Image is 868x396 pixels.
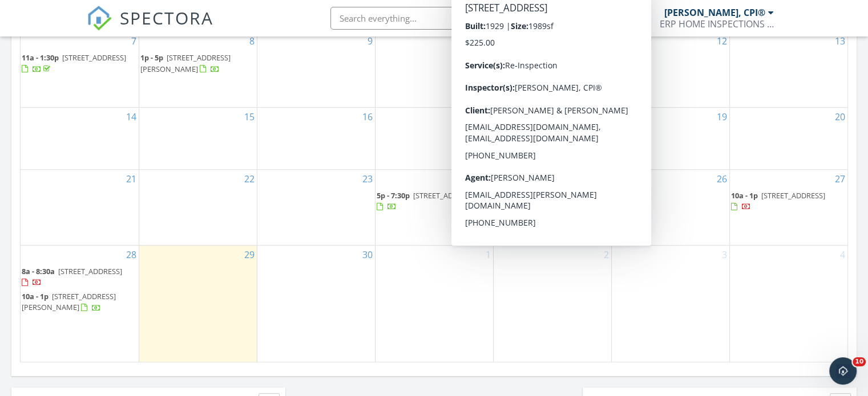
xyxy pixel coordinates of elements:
[611,108,729,170] td: Go to September 19, 2025
[495,52,605,74] a: 4:15p - 6:45p [STREET_ADDRESS]
[140,52,163,63] span: 1p - 5p
[242,108,257,126] a: Go to September 15, 2025
[21,170,139,246] td: Go to September 21, 2025
[596,32,611,50] a: Go to September 11, 2025
[139,32,257,108] td: Go to September 8, 2025
[360,246,375,264] a: Go to September 30, 2025
[377,190,410,201] span: 5p - 7:30p
[478,170,493,188] a: Go to September 24, 2025
[22,52,126,74] a: 11a - 1:30p [STREET_ADDRESS]
[495,52,538,63] span: 4:15p - 6:45p
[21,32,139,108] td: Go to September 7, 2025
[838,246,847,264] a: Go to October 4, 2025
[360,108,375,126] a: Go to September 16, 2025
[21,108,139,170] td: Go to September 14, 2025
[330,7,559,30] input: Search everything...
[375,245,493,362] td: Go to October 1, 2025
[413,190,477,201] span: [STREET_ADDRESS]
[140,52,231,74] span: [STREET_ADDRESS][PERSON_NAME]
[714,170,729,188] a: Go to September 26, 2025
[22,52,59,63] span: 11a - 1:30p
[375,32,493,108] td: Go to September 10, 2025
[58,266,122,276] span: [STREET_ADDRESS]
[120,6,213,30] span: SPECTORA
[611,245,729,362] td: Go to October 3, 2025
[257,32,375,108] td: Go to September 9, 2025
[495,51,610,76] a: 4:15p - 6:45p [STREET_ADDRESS]
[729,245,847,362] td: Go to October 4, 2025
[22,266,122,287] a: 8a - 8:30a [STREET_ADDRESS]
[660,18,774,30] div: ERP HOME INSPECTIONS MD
[714,32,729,50] a: Go to September 12, 2025
[853,357,866,366] span: 10
[257,108,375,170] td: Go to September 16, 2025
[493,170,611,246] td: Go to September 25, 2025
[377,189,492,214] a: 5p - 7:30p [STREET_ADDRESS]
[714,108,729,126] a: Go to September 19, 2025
[375,170,493,246] td: Go to September 24, 2025
[87,15,213,39] a: SPECTORA
[493,108,611,170] td: Go to September 18, 2025
[139,245,257,362] td: Go to September 29, 2025
[22,291,116,312] span: [STREET_ADDRESS][PERSON_NAME]
[22,291,116,312] a: 10a - 1p [STREET_ADDRESS][PERSON_NAME]
[140,51,256,76] a: 1p - 5p [STREET_ADDRESS][PERSON_NAME]
[365,32,375,50] a: Go to September 9, 2025
[664,7,765,18] div: [PERSON_NAME], CPI®
[62,52,126,63] span: [STREET_ADDRESS]
[483,246,493,264] a: Go to October 1, 2025
[493,245,611,362] td: Go to October 2, 2025
[124,108,139,126] a: Go to September 14, 2025
[478,108,493,126] a: Go to September 17, 2025
[601,246,611,264] a: Go to October 2, 2025
[22,291,49,301] span: 10a - 1p
[829,357,857,385] iframe: Intercom live chat
[761,190,825,201] span: [STREET_ADDRESS]
[833,170,847,188] a: Go to September 27, 2025
[731,190,825,211] a: 10a - 1p [STREET_ADDRESS]
[729,170,847,246] td: Go to September 27, 2025
[596,108,611,126] a: Go to September 18, 2025
[375,108,493,170] td: Go to September 17, 2025
[22,266,55,276] span: 8a - 8:30a
[478,32,493,50] a: Go to September 10, 2025
[257,170,375,246] td: Go to September 23, 2025
[360,170,375,188] a: Go to September 23, 2025
[140,52,231,74] a: 1p - 5p [STREET_ADDRESS][PERSON_NAME]
[87,6,112,31] img: The Best Home Inspection Software - Spectora
[833,108,847,126] a: Go to September 20, 2025
[729,108,847,170] td: Go to September 20, 2025
[139,170,257,246] td: Go to September 22, 2025
[257,245,375,362] td: Go to September 30, 2025
[611,32,729,108] td: Go to September 12, 2025
[124,246,139,264] a: Go to September 28, 2025
[247,32,257,50] a: Go to September 8, 2025
[729,32,847,108] td: Go to September 13, 2025
[21,245,139,362] td: Go to September 28, 2025
[596,170,611,188] a: Go to September 25, 2025
[124,170,139,188] a: Go to September 21, 2025
[611,170,729,246] td: Go to September 26, 2025
[833,32,847,50] a: Go to September 13, 2025
[731,190,758,201] span: 10a - 1p
[22,51,138,76] a: 11a - 1:30p [STREET_ADDRESS]
[139,108,257,170] td: Go to September 15, 2025
[22,290,138,315] a: 10a - 1p [STREET_ADDRESS][PERSON_NAME]
[493,32,611,108] td: Go to September 11, 2025
[720,246,729,264] a: Go to October 3, 2025
[731,189,847,214] a: 10a - 1p [STREET_ADDRESS]
[242,246,257,264] a: Go to September 29, 2025
[542,52,605,63] span: [STREET_ADDRESS]
[22,265,138,289] a: 8a - 8:30a [STREET_ADDRESS]
[377,190,477,211] a: 5p - 7:30p [STREET_ADDRESS]
[242,170,257,188] a: Go to September 22, 2025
